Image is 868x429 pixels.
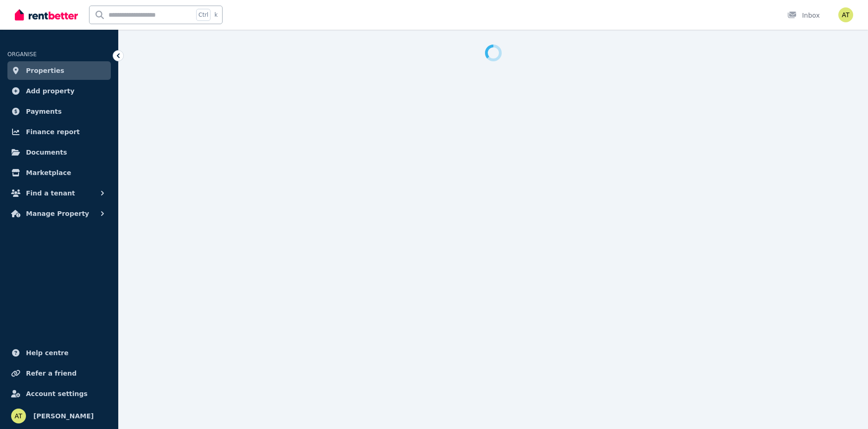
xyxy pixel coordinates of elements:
[196,9,211,21] span: Ctrl
[838,7,853,22] img: Arlia Tillock
[15,8,78,22] img: RentBetter
[7,102,111,121] a: Payments
[7,184,111,202] button: Find a tenant
[11,409,26,423] img: Arlia Tillock
[7,344,111,362] a: Help centre
[214,11,217,19] span: k
[7,51,37,58] span: ORGANISE
[26,167,71,178] span: Marketplace
[7,364,111,383] a: Refer a friend
[26,188,75,199] span: Find a tenant
[26,126,80,137] span: Finance report
[7,163,111,182] a: Marketplace
[7,204,111,223] button: Manage Property
[26,388,88,399] span: Account settings
[26,347,69,358] span: Help centre
[26,85,75,97] span: Add property
[7,384,111,403] a: Account settings
[26,65,64,76] span: Properties
[33,410,94,422] span: [PERSON_NAME]
[26,208,89,219] span: Manage Property
[26,106,62,117] span: Payments
[7,82,111,100] a: Add property
[7,123,111,141] a: Finance report
[26,147,67,158] span: Documents
[7,143,111,162] a: Documents
[787,11,820,20] div: Inbox
[7,61,111,80] a: Properties
[26,368,77,379] span: Refer a friend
